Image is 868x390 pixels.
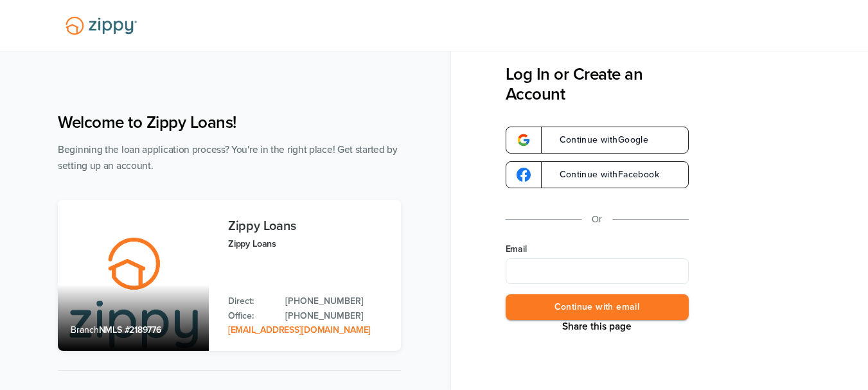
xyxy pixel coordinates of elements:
span: NMLS #2189776 [99,324,161,335]
span: Branch [71,324,99,335]
input: Email Address [506,258,689,284]
p: Office: [228,309,272,323]
span: Continue with Facebook [547,170,659,179]
a: Direct Phone: 512-975-2947 [285,294,388,308]
h3: Log In or Create an Account [506,64,689,104]
a: google-logoContinue withGoogle [506,127,689,154]
p: Direct: [228,294,272,308]
a: Office Phone: 512-975-2947 [285,309,388,323]
a: google-logoContinue withFacebook [506,161,689,188]
label: Email [506,243,689,256]
h1: Welcome to Zippy Loans! [58,112,401,132]
p: Or [592,211,602,227]
span: Beginning the loan application process? You're in the right place! Get started by setting up an a... [58,144,398,172]
img: Lender Logo [58,11,145,40]
img: google-logo [517,168,531,182]
span: Continue with Google [547,136,649,145]
img: google-logo [517,133,531,147]
p: Zippy Loans [228,236,388,251]
h3: Zippy Loans [228,219,388,233]
a: Email Address: zippyguide@zippymh.com [228,324,371,335]
button: Continue with email [506,294,689,321]
button: Share This Page [558,320,635,333]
